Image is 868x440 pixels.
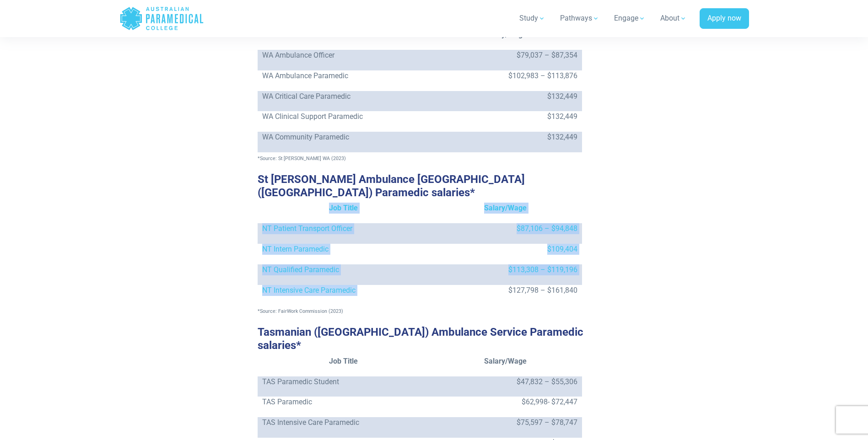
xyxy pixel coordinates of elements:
[262,417,425,428] p: TAS Intensive Care Paramedic
[434,264,577,275] p: $113,308 – $119,196
[434,111,577,122] p: $132,449
[434,50,577,61] p: $79,037 – $87,354
[262,285,425,296] p: NT Intensive Care Paramedic
[609,5,651,31] a: Engage
[258,156,346,161] span: *Source: St [PERSON_NAME] WA (2023)
[434,70,577,81] p: $102,983 – $113,876
[119,4,204,33] a: Australian Paramedical College
[262,111,425,122] p: WA Clinical Support Paramedic
[434,244,577,255] p: $109,404
[262,397,425,408] p: TAS Paramedic
[258,308,343,314] span: *Source: FairWork Commission (2023)
[262,91,425,102] p: WA Critical Care Paramedic
[514,5,551,31] a: Study
[434,132,577,143] p: $132,449
[484,357,527,365] strong: Salary/Wage
[655,5,692,31] a: About
[555,5,605,31] a: Pathways
[434,91,577,102] p: $132,449
[258,326,611,352] h3: Tasmanian ([GEOGRAPHIC_DATA]) Ambulance Service Paramedic salaries*
[258,173,611,199] h3: St [PERSON_NAME] Ambulance [GEOGRAPHIC_DATA] ([GEOGRAPHIC_DATA]) Paramedic salaries*
[434,397,577,408] p: $62,998- $72,447
[434,417,577,428] p: $75,597 – $78,747
[329,204,358,212] strong: Job Title
[700,8,749,29] a: Apply now
[434,376,577,387] p: $47,832 – $55,306
[434,223,577,234] p: $87,106 – $94,848
[262,70,425,81] p: WA Ambulance Paramedic
[262,132,425,143] p: WA Community Paramedic
[262,376,425,387] p: TAS Paramedic Student
[329,357,358,365] strong: Job Title
[262,264,425,275] p: NT Qualified Paramedic
[262,50,425,61] p: WA Ambulance Officer
[262,223,425,234] p: NT Patient Transport Officer
[262,244,425,255] p: NT Intern Paramedic
[434,285,577,296] p: $127,798 – $161,840
[484,204,527,212] strong: Salary/Wage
